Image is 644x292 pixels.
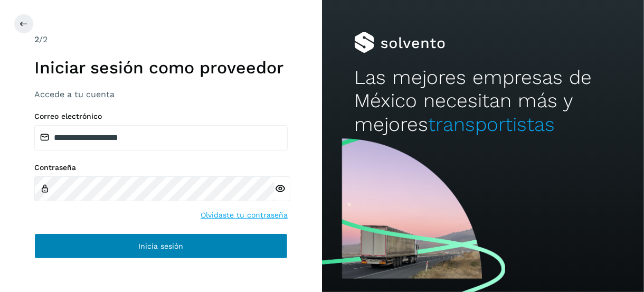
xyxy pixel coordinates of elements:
button: Inicia sesión [34,233,288,259]
div: /2 [34,33,288,46]
label: Correo electrónico [34,112,288,121]
a: Olvidaste tu contraseña [201,210,288,221]
span: transportistas [428,113,555,136]
h1: Iniciar sesión como proveedor [34,58,288,78]
label: Contraseña [34,163,288,172]
span: Inicia sesión [139,242,184,250]
span: 2 [34,34,39,44]
h3: Accede a tu cuenta [34,89,288,99]
h2: Las mejores empresas de México necesitan más y mejores [354,66,612,136]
